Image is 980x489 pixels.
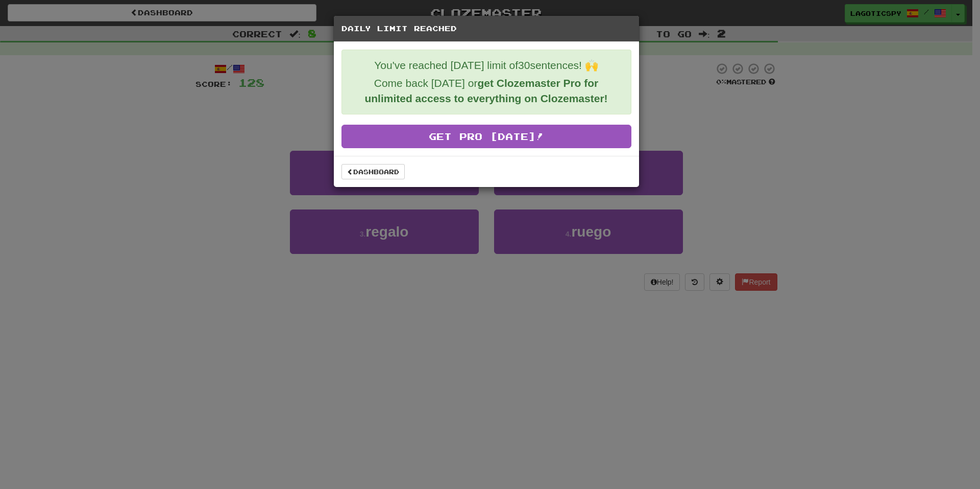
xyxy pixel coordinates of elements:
p: Come back [DATE] or [350,76,623,106]
h5: Daily Limit Reached [341,24,631,34]
p: You've reached [DATE] limit of 30 sentences! 🙌 [350,58,623,73]
a: Get Pro [DATE]! [341,125,631,148]
a: Dashboard [341,164,405,179]
strong: get Clozemaster Pro for unlimited access to everything on Clozemaster! [364,77,607,104]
